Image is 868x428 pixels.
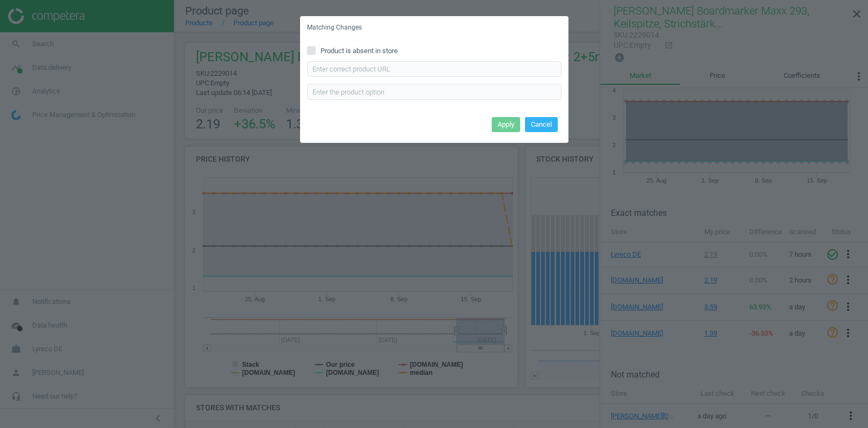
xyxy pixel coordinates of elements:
button: Cancel [525,117,558,132]
input: Enter the product option [307,84,561,100]
button: Apply [492,117,520,132]
span: Product is absent in store [318,46,400,56]
input: Enter correct product URL [307,61,561,77]
h5: Matching Changes [307,23,362,32]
